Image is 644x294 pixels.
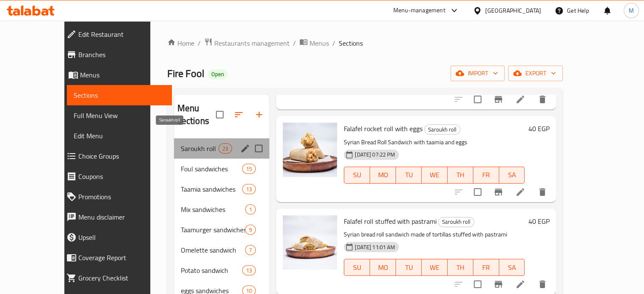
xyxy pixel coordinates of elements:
button: SU [344,167,370,184]
button: TU [396,167,422,184]
a: Coupons [60,166,172,187]
div: [GEOGRAPHIC_DATA] [485,6,541,15]
button: MO [370,259,396,276]
span: Coverage Report [78,253,165,263]
div: items [245,245,256,255]
img: Falafel rocket roll with eggs [283,123,337,177]
button: export [508,66,563,81]
span: TH [451,169,470,181]
span: Sections [74,90,165,100]
li: / [332,38,335,48]
span: M [629,6,634,15]
span: Saroukh roll [439,217,474,227]
div: Omelette sandwich [181,245,246,255]
a: Branches [60,44,172,65]
span: Branches [78,49,165,60]
span: export [515,68,556,79]
span: Falafel roll stuffed with pastrami [344,215,437,228]
button: SA [499,167,525,184]
span: Promotions [78,192,165,202]
button: Branch-specific-item [488,182,509,202]
a: Menus [60,65,172,85]
span: Sections [339,38,363,48]
span: 13 [243,185,255,193]
span: SU [348,169,367,181]
span: Edit Menu [74,131,165,141]
span: Fire Fool [167,64,205,83]
span: Taamurger sandwiches [181,225,246,235]
p: Syrian Bread Roll Sandwich with taamia and eggs [344,137,525,148]
div: Omelette sandwich7 [174,240,270,260]
span: Full Menu View [74,110,165,121]
p: Syrian bread roll sandwich made of tortillas stuffed with pastrami [344,229,525,240]
div: Menu-management [393,5,445,16]
span: Select to update [469,91,486,108]
a: Sections [67,85,172,105]
h2: Menu sections [177,102,216,127]
button: SU [344,259,370,276]
a: Full Menu View [67,105,172,126]
span: WE [425,169,444,181]
div: Open [208,69,227,80]
span: TU [399,169,418,181]
a: Restaurants management [204,38,290,49]
div: Saroukh roll [438,217,474,227]
span: FR [477,261,496,274]
div: items [245,204,256,214]
div: Taamia sandwiches13 [174,179,270,199]
img: Falafel roll stuffed with pastrami [283,215,337,269]
button: import [451,66,505,81]
a: Edit Menu [67,126,172,146]
span: Coupons [78,171,165,181]
button: FR [473,167,499,184]
button: WE [422,259,448,276]
span: 9 [246,226,255,234]
span: Taamia sandwiches [181,184,242,194]
div: Mix sandwiches [181,204,246,214]
h6: 40 EGP [528,123,549,135]
span: Select to update [469,183,486,201]
span: Select all sections [211,106,229,124]
span: Select to update [469,275,486,293]
span: 13 [243,267,255,275]
h6: 40 EGP [528,215,549,227]
button: delete [532,89,553,110]
a: Promotions [60,187,172,207]
span: 23 [219,145,232,153]
a: Grocery Checklist [60,268,172,288]
div: Foul sandwiches15 [174,159,270,179]
button: FR [473,259,499,276]
span: SA [503,169,522,181]
span: Menus [80,70,165,80]
a: Edit Restaurant [60,24,172,44]
span: 7 [246,246,255,254]
span: Saroukh roll [425,125,460,135]
button: TH [448,167,473,184]
span: Potato sandwich [181,265,242,275]
button: Branch-specific-item [488,89,509,110]
nav: breadcrumb [167,38,563,49]
span: [DATE] 07:22 PM [351,151,398,159]
span: Saroukh roll [181,143,218,154]
a: Coverage Report [60,247,172,268]
button: TH [448,259,473,276]
span: [DATE] 11:01 AM [351,243,398,251]
span: TH [451,261,470,274]
div: Potato sandwich13 [174,260,270,280]
span: Edit Restaurant [78,29,165,39]
a: Edit menu item [515,187,525,197]
span: FR [477,169,496,181]
span: Restaurants management [214,38,290,48]
a: Home [167,38,194,48]
button: TU [396,259,422,276]
span: Open [208,71,227,78]
div: Taamurger sandwiches9 [174,220,270,240]
span: Choice Groups [78,151,165,161]
a: Choice Groups [60,146,172,166]
a: Edit menu item [515,279,525,289]
span: 15 [243,165,255,173]
a: Menu disclaimer [60,207,172,227]
button: delete [532,182,553,202]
